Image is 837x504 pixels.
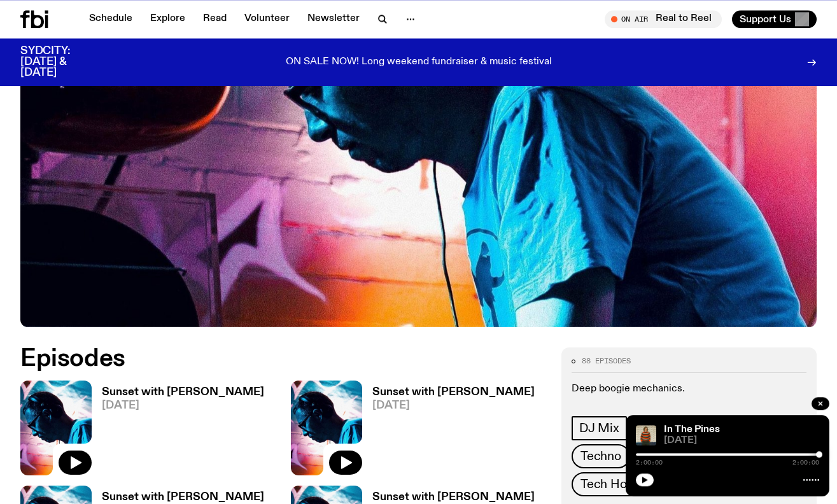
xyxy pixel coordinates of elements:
[636,459,663,466] span: 2:00:00
[582,358,631,365] span: 88 episodes
[372,387,535,398] h3: Sunset with [PERSON_NAME]
[580,449,621,463] span: Techno
[664,436,819,445] span: [DATE]
[20,381,92,475] img: Simon Caldwell stands side on, looking downwards. He has headphones on. Behind him is a brightly ...
[300,10,367,28] a: Newsletter
[102,400,264,411] span: [DATE]
[372,492,535,503] h3: Sunset with [PERSON_NAME]
[580,477,647,491] span: Tech House
[572,472,656,496] a: Tech House
[102,387,264,398] h3: Sunset with [PERSON_NAME]
[572,416,627,440] a: DJ Mix
[579,421,619,435] span: DJ Mix
[372,400,535,411] span: [DATE]
[572,383,806,395] p: Deep boogie mechanics.
[740,13,791,25] span: Support Us
[572,444,630,468] a: Techno
[792,459,819,466] span: 2:00:00
[362,387,535,475] a: Sunset with [PERSON_NAME][DATE]
[81,10,140,28] a: Schedule
[286,57,552,68] p: ON SALE NOW! Long weekend fundraiser & music festival
[237,10,297,28] a: Volunteer
[605,10,722,28] button: On AirReal to Reel
[92,387,264,475] a: Sunset with [PERSON_NAME][DATE]
[195,10,234,28] a: Read
[143,10,193,28] a: Explore
[20,347,546,370] h2: Episodes
[291,381,362,475] img: Simon Caldwell stands side on, looking downwards. He has headphones on. Behind him is a brightly ...
[102,492,264,503] h3: Sunset with [PERSON_NAME]
[732,10,817,28] button: Support Us
[664,424,720,435] a: In The Pines
[20,46,102,78] h3: SYDCITY: [DATE] & [DATE]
